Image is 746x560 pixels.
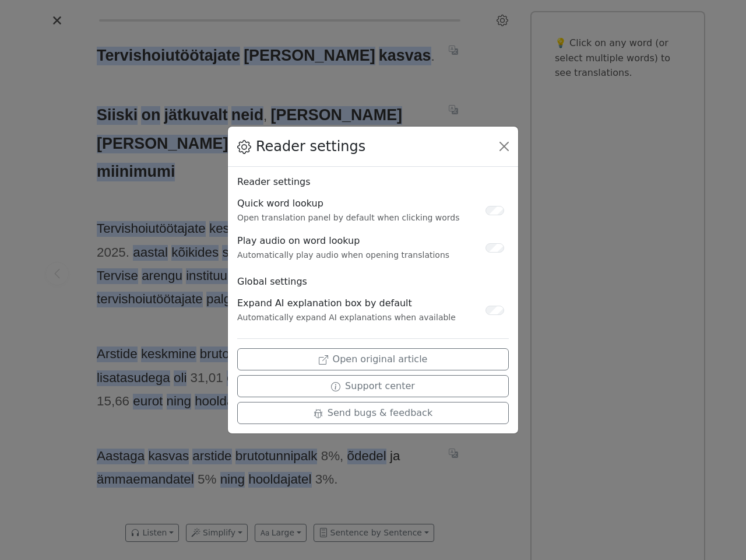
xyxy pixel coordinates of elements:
[237,197,485,211] div: Quick word lookup
[495,137,513,156] button: Close
[237,176,509,187] h6: Reader settings
[237,313,456,322] small: Automatically expand AI explanations when available
[237,276,509,287] h6: Global settings
[237,402,509,424] button: Send bugs & feedback
[237,136,365,157] div: Reader settings
[237,250,449,260] small: Automatically play audio when opening translations
[237,234,485,248] div: Play audio on word lookup
[237,375,509,397] button: Support center
[237,296,485,310] div: Expand AI explanation box by default
[237,348,509,370] button: Open original article
[237,213,460,222] small: Open translation panel by default when clicking words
